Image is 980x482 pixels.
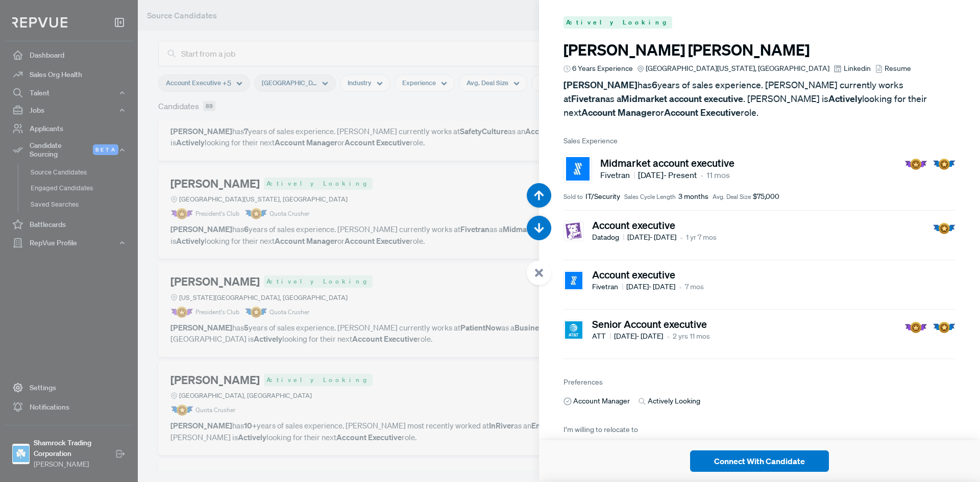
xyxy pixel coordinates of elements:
strong: 6 [652,79,657,91]
img: Fivetran [566,157,590,181]
img: Fivetran [565,272,582,289]
span: Sold to [563,192,583,201]
strong: Account Executive [664,107,741,118]
span: 7 mos [685,282,704,292]
strong: Midmarket account executive [621,93,743,105]
span: 2 yrs 11 mos [673,331,710,342]
h5: Account executive [592,219,717,231]
span: Actively Looking [648,396,700,407]
article: • [679,281,682,293]
span: [DATE] - [DATE] [614,331,663,342]
h3: [PERSON_NAME] [PERSON_NAME] [563,41,955,59]
span: IT/Security [585,191,620,202]
img: President Badge [904,159,927,170]
span: ATT [592,331,611,342]
span: [GEOGRAPHIC_DATA][US_STATE], [GEOGRAPHIC_DATA] [646,63,829,74]
span: [DATE] - [DATE] [627,232,676,243]
span: 6 Years Experience [572,63,633,74]
img: President Badge [904,322,927,333]
article: • [700,169,703,181]
span: Sales Cycle Length [624,192,676,201]
strong: [PERSON_NAME] [563,79,638,91]
article: • [680,231,683,243]
img: Quota Badge [933,223,955,234]
span: Actively Looking [563,16,672,29]
span: 3 months [678,191,708,202]
span: 1 yr 7 mos [686,232,717,243]
span: $75,000 [753,191,779,202]
button: Connect With Candidate [690,450,829,472]
strong: Account Manager [581,107,655,118]
span: Fivetran [592,282,623,292]
img: Datadog [565,222,582,239]
img: Quota Badge [933,322,955,333]
p: has years of sales experience. [PERSON_NAME] currently works at as a . [PERSON_NAME] is looking f... [563,78,955,119]
span: Avg. Deal Size [713,192,751,201]
strong: Fivetran [571,93,605,105]
span: Fivetran [600,169,635,181]
strong: Actively [828,93,862,105]
h5: Account executive [592,268,704,281]
span: I’m willing to relocate to [563,425,638,434]
span: Resume [885,63,911,74]
a: Resume [875,63,911,74]
span: [DATE] - Present [638,169,697,181]
span: Account Manager [573,396,630,407]
a: Linkedin [834,63,870,74]
h5: Midmarket account executive [600,157,734,169]
img: Quota Badge [933,159,955,170]
span: Sales Experience [563,136,955,146]
span: Preferences [563,377,603,387]
h5: Senior Account executive [592,318,710,330]
span: [DATE] - [DATE] [626,282,675,292]
span: 11 mos [706,169,730,181]
span: Linkedin [844,63,871,74]
article: • [667,330,670,342]
span: Datadog [592,232,624,243]
img: ATT [565,321,582,338]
